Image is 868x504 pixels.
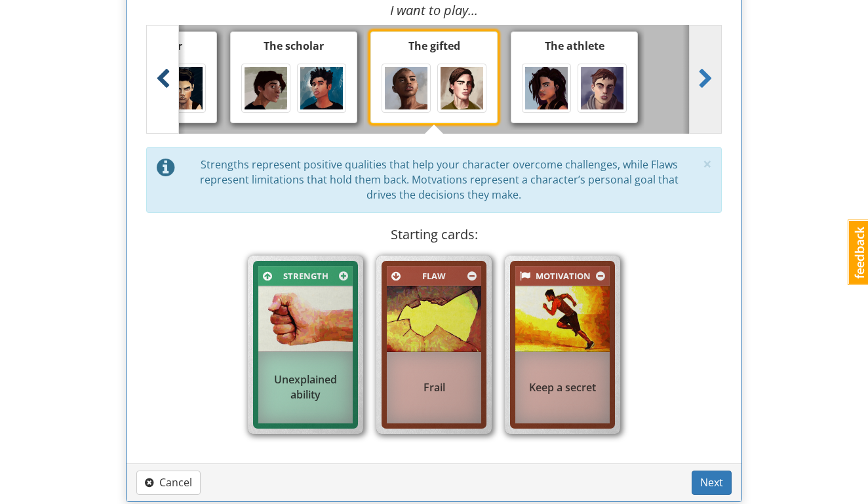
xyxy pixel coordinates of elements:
div: Flaw [403,269,465,284]
div: Keep a secret [515,374,610,402]
img: A young caucasian man with short brown hair. [441,67,483,109]
img: A young black man with dark spiky hair. [300,67,343,109]
span: Next [700,475,723,490]
div: Strengths represent positive qualities that help your character overcome challenges, while Flaws ... [189,157,698,203]
button: Next [692,471,732,495]
img: A young woman of mixed ethnicity with short red hair. [245,67,287,109]
img: A young caucasian man with choppy brown hair. [581,67,623,109]
span: × [703,153,712,174]
img: A person sprints as fast as they can. [515,286,610,352]
div: Unexplained ability [258,366,353,410]
img: A young black woman with a buzz cut. [385,67,427,109]
h4: Starting cards: [146,227,722,242]
div: The athlete [518,39,631,54]
button: Cancel [136,471,201,495]
div: The gifted [378,39,490,54]
div: Strength [275,269,336,284]
img: A young woman of mixed race with long dark hair. [525,67,568,109]
div: The scholar [237,39,350,54]
div: Motivation [533,269,593,284]
img: A clenched fist. [258,286,353,352]
img: Shard of broken glass. [387,286,481,352]
em: I want to play... [390,1,478,19]
span: Cancel [145,475,192,490]
div: Frail [387,374,481,402]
